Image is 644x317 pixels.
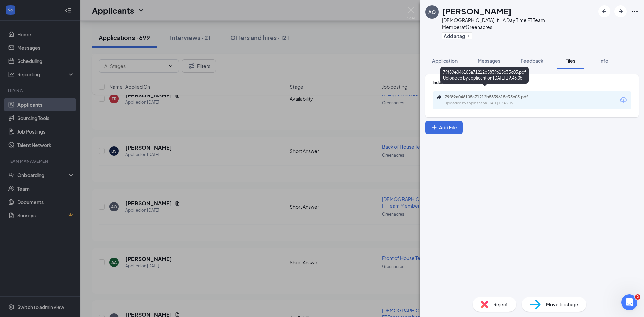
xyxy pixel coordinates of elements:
svg: ArrowLeftNew [600,7,608,15]
button: PlusAdd a tag [442,32,472,39]
span: Files [565,58,575,64]
span: Application [432,58,458,64]
div: AO [428,9,436,15]
button: ArrowRight [614,5,627,17]
svg: Paperclip [437,94,442,100]
button: ArrowLeftNew [598,5,610,17]
div: Indeed Resume [433,80,631,85]
span: Feedback [521,58,543,64]
svg: Plus [466,34,470,38]
span: 2 [635,294,640,300]
svg: Ellipses [631,7,639,15]
svg: Plus [431,124,438,131]
div: Uploaded by applicant on [DATE] 19:48:05 [445,101,545,106]
iframe: Intercom live chat [621,294,637,310]
div: 79f89e046105a71212b5839615c35c05.pdf Uploaded by applicant on [DATE] 19:48:05 [440,67,529,84]
a: Paperclip79f89e046105a71212b5839615c35c05.pdfUploaded by applicant on [DATE] 19:48:05 [437,94,545,106]
span: Messages [478,58,500,64]
div: 79f89e046105a71212b5839615c35c05.pdf [445,94,539,100]
span: Move to stage [546,301,578,308]
svg: Download [619,96,627,104]
svg: ArrowRight [616,7,625,15]
button: Add FilePlus [425,121,463,134]
div: [DEMOGRAPHIC_DATA]-fil-A Day Time FT Team Member at Greenacres [442,17,595,30]
span: Reject [493,301,508,308]
span: Info [599,58,608,64]
h1: [PERSON_NAME] [442,5,512,17]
